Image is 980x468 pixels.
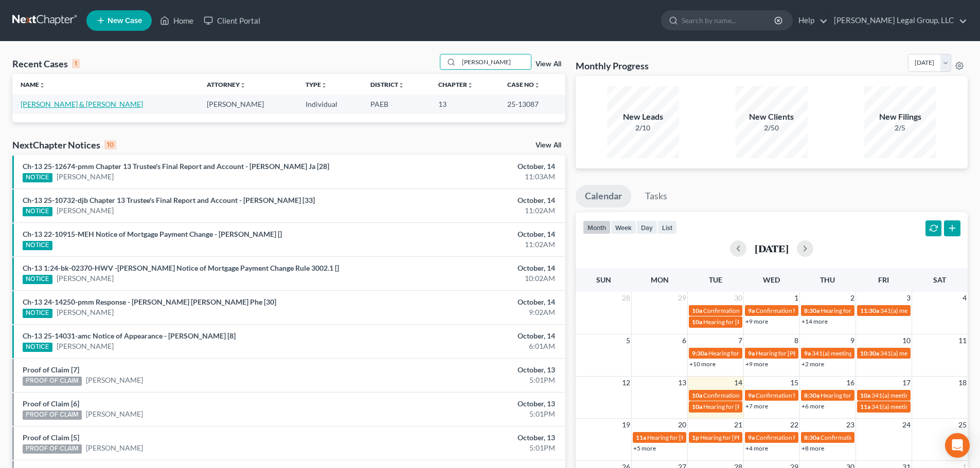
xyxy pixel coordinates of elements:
div: October, 14 [384,195,555,205]
span: 23 [845,419,856,431]
span: 21 [733,419,743,431]
span: 9 [849,334,856,347]
div: 11:02AM [384,239,555,250]
div: 6:01AM [384,341,555,351]
span: Confirmation hearing for [PERSON_NAME] [756,391,872,399]
a: [PERSON_NAME] [57,307,114,317]
div: October, 13 [384,399,555,409]
span: 18 [957,377,968,389]
a: Proof of Claim [6] [23,399,79,408]
span: 10a [692,307,702,314]
a: [PERSON_NAME] [57,273,114,284]
div: 9:02AM [384,307,555,317]
span: 12 [621,377,631,389]
span: 6 [681,334,687,347]
a: Client Portal [199,11,265,30]
a: Attorneyunfold_more [207,81,246,88]
span: 9a [748,391,755,399]
a: [PERSON_NAME] [86,409,143,419]
span: Hearing for [PERSON_NAME] [647,434,727,441]
span: 11 [957,334,968,347]
span: Hearing for [PERSON_NAME] [708,349,789,357]
span: 9a [748,434,755,441]
a: +8 more [801,444,824,452]
span: 10 [901,334,912,347]
span: 341(a) meeting for [PERSON_NAME] [871,391,971,399]
a: Ch-13 25-10732-djb Chapter 13 Trustee's Final Report and Account - [PERSON_NAME] [33] [23,196,315,204]
td: 25-13087 [499,95,565,114]
input: Search by name... [682,11,776,30]
a: +14 more [801,317,828,325]
span: 29 [677,292,687,304]
div: NOTICE [23,173,52,182]
div: PROOF OF CLAIM [23,410,82,420]
div: October, 13 [384,433,555,443]
span: 28 [621,292,631,304]
div: 5:01PM [384,409,555,419]
span: Confirmation hearing for [PERSON_NAME] [756,307,872,314]
input: Search by name... [459,54,531,69]
span: Sun [596,275,611,284]
span: 10a [692,403,702,410]
span: New Case [108,17,142,25]
div: New Filings [864,111,936,123]
a: +10 more [689,360,716,368]
a: View All [536,142,561,149]
button: day [636,220,657,234]
a: [PERSON_NAME] [86,443,143,453]
div: October, 13 [384,365,555,375]
span: 10a [692,318,702,326]
span: 20 [677,419,687,431]
span: 1p [692,434,699,441]
span: Mon [651,275,669,284]
td: PAEB [362,95,430,114]
div: 11:03AM [384,172,555,182]
div: PROOF OF CLAIM [23,377,82,386]
span: 10a [860,391,870,399]
div: Open Intercom Messenger [945,433,970,458]
span: 11a [860,403,870,410]
div: 10:02AM [384,273,555,284]
a: [PERSON_NAME] Legal Group, LLC [829,11,967,30]
span: 8:30a [804,391,819,399]
div: NOTICE [23,207,52,216]
i: unfold_more [467,82,473,88]
div: New Leads [607,111,679,123]
i: unfold_more [240,82,246,88]
span: 5 [625,334,631,347]
a: Proof of Claim [7] [23,365,79,374]
a: +9 more [745,360,768,368]
span: 9a [804,349,811,357]
div: PROOF OF CLAIM [23,444,82,454]
span: 13 [677,377,687,389]
span: Hearing for [PERSON_NAME] [703,318,783,326]
span: Hearing for [PERSON_NAME] [PERSON_NAME] [821,391,950,399]
div: October, 14 [384,229,555,239]
a: [PERSON_NAME] & [PERSON_NAME] [21,100,143,108]
span: Hearing for [PERSON_NAME] [703,403,783,410]
span: 10a [692,391,702,399]
div: NOTICE [23,343,52,352]
h3: Monthly Progress [576,60,649,72]
a: +7 more [745,402,768,410]
span: 24 [901,419,912,431]
a: Tasks [636,185,676,208]
td: [PERSON_NAME] [199,95,297,114]
button: week [611,220,636,234]
span: 8 [793,334,799,347]
span: 19 [621,419,631,431]
a: Districtunfold_more [370,81,404,88]
a: Ch-13 25-12674-pmm Chapter 13 Trustee's Final Report and Account - [PERSON_NAME] Ja [28] [23,162,329,171]
span: 22 [789,419,799,431]
span: 2 [849,292,856,304]
span: 341(a) meeting for [PERSON_NAME] [880,349,979,357]
a: Calendar [576,185,631,208]
i: unfold_more [39,82,45,88]
span: 8:30a [804,434,819,441]
button: month [583,220,611,234]
span: 1 [793,292,799,304]
a: [PERSON_NAME] [57,205,114,216]
a: Case Nounfold_more [507,81,540,88]
span: 9a [748,307,755,314]
span: Tue [709,275,722,284]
